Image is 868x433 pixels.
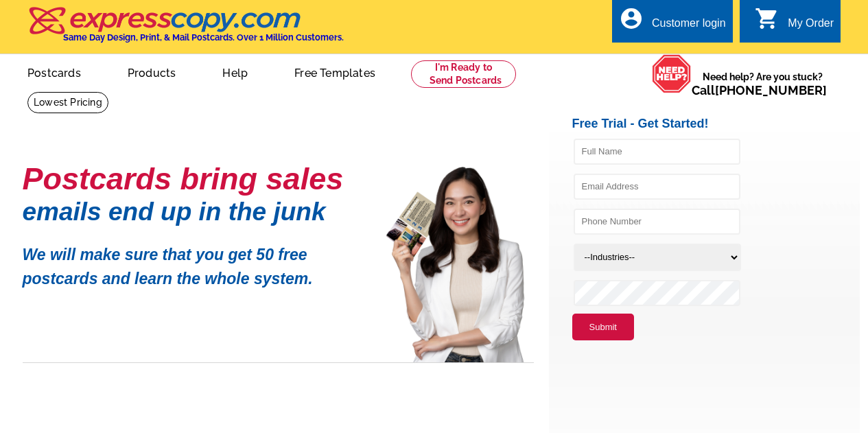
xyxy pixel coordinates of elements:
a: Same Day Design, Print, & Mail Postcards. Over 1 Million Customers. [27,16,344,43]
h1: emails end up in the junk [23,204,366,219]
a: Free Templates [272,56,397,88]
a: Products [106,56,198,88]
input: Full Name [574,139,740,165]
div: My Order [788,17,834,36]
span: Need help? Are you stuck? [692,70,834,97]
a: shopping_cart My Order [755,15,834,32]
h4: Same Day Design, Print, & Mail Postcards. Over 1 Million Customers. [63,32,344,43]
button: Submit [572,314,634,341]
span: Call [692,83,827,97]
i: shopping_cart [755,6,779,31]
p: We will make sure that you get 50 free postcards and learn the whole system. [23,233,366,290]
div: Customer login [652,17,726,36]
img: help [652,54,692,93]
a: Postcards [5,56,103,88]
a: [PHONE_NUMBER] [715,83,827,97]
a: Help [200,56,270,88]
i: account_circle [619,6,644,31]
input: Phone Number [574,209,740,235]
input: Email Address [574,174,740,200]
h1: Postcards bring sales [23,167,366,191]
a: account_circle Customer login [619,15,726,32]
h2: Free Trial - Get Started! [572,117,860,132]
